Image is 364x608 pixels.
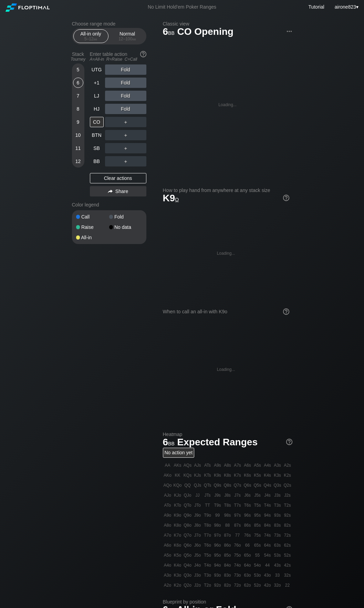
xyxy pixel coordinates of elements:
span: bb [168,439,175,447]
img: share.864f2f62.svg [108,190,113,193]
div: J3s [273,490,282,500]
div: ＋ [105,156,146,166]
div: K6o [173,540,183,550]
div: T4s [263,500,272,510]
div: 12 [73,156,83,166]
div: Q2s [283,480,292,490]
div: A3s [273,460,282,470]
div: Tourney [69,57,87,62]
div: Loading... [217,367,235,372]
div: 83s [273,520,282,530]
div: 44 [263,560,272,570]
div: A=All-in R=Raise C=Call [90,57,146,62]
div: KJs [193,470,202,480]
div: 7 [73,91,83,101]
div: 6 [73,78,83,88]
div: A5o [163,550,173,560]
div: T7o [203,530,212,540]
div: KTs [203,470,212,480]
div: K9o [173,510,183,520]
div: Raise [76,225,109,230]
div: 65o [243,550,252,560]
div: 62o [243,580,252,590]
span: bb [132,37,136,41]
div: AJo [163,490,173,500]
div: 72o [233,580,242,590]
div: K3s [273,470,282,480]
span: CO Opening [176,27,235,38]
div: No action yet [163,448,195,458]
div: Fold [105,91,146,101]
div: K8o [173,520,183,530]
div: J2o [193,580,202,590]
div: 54s [263,550,272,560]
div: 65s [253,540,262,550]
div: ATs [203,460,212,470]
div: JTs [203,490,212,500]
div: T6s [243,500,252,510]
div: 74o [233,560,242,570]
div: K9s [213,470,222,480]
div: Q3s [273,480,282,490]
div: 42o [263,580,272,590]
div: Q9s [213,480,222,490]
div: 82o [223,580,232,590]
span: 6 [162,27,176,38]
div: 52o [253,580,262,590]
div: 84s [263,520,272,530]
div: 94s [263,510,272,520]
div: Q7o [183,530,193,540]
div: 10 [73,130,83,140]
div: K4s [263,470,272,480]
div: 64s [263,540,272,550]
div: All-in only [75,30,107,43]
div: Fold [105,78,146,88]
div: Color legend [72,199,146,210]
div: A3o [163,570,173,580]
div: Q9o [183,510,193,520]
span: bb [94,37,97,41]
div: J9s [213,490,222,500]
div: AKo [163,470,173,480]
div: J9o [193,510,202,520]
div: Normal [112,30,143,43]
div: T3o [203,570,212,580]
div: 66 [243,540,252,550]
div: 5 [73,64,83,75]
div: 72s [283,530,292,540]
div: Enter table action [90,49,146,64]
div: 62s [283,540,292,550]
div: T4o [203,560,212,570]
img: ellipsis.fd386fe8.svg [285,28,293,35]
div: QTs [203,480,212,490]
a: Tutorial [309,4,324,10]
div: T5o [203,550,212,560]
div: 98s [223,510,232,520]
div: AKs [173,460,183,470]
div: Clear actions [90,173,146,183]
div: 43s [273,560,282,570]
div: A7o [163,530,173,540]
div: A4o [163,560,173,570]
div: A9o [163,510,173,520]
div: K4o [173,560,183,570]
div: 5 – 12 [76,37,105,41]
div: A7s [233,460,242,470]
div: HJ [90,104,104,114]
div: 54o [253,560,262,570]
div: K6s [243,470,252,480]
div: CO [90,117,104,127]
div: 83o [223,570,232,580]
div: J3o [193,570,202,580]
div: 85o [223,550,232,560]
div: 11 [73,143,83,153]
img: help.32db89a4.svg [139,50,147,58]
h2: Blueprint by position [163,599,292,605]
div: T7s [233,500,242,510]
div: T5s [253,500,262,510]
span: K9 [163,193,179,203]
div: Stack [69,49,87,64]
div: A2o [163,580,173,590]
div: AJs [193,460,202,470]
div: 55 [253,550,262,560]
